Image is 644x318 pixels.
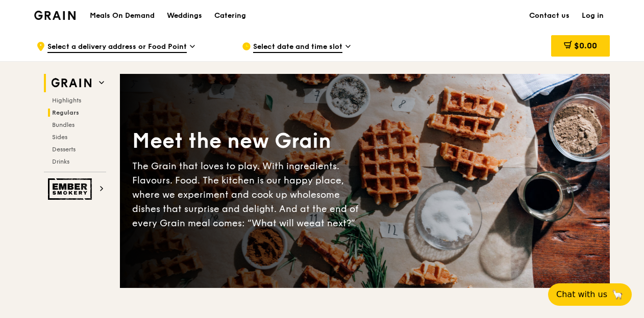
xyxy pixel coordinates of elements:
[548,283,632,306] button: Chat with us🦙
[556,288,607,301] span: Chat with us
[52,146,76,153] span: Desserts
[161,1,208,31] a: Weddings
[90,11,155,21] h1: Meals On Demand
[52,121,75,128] span: Bundles
[48,74,95,92] img: Grain web logo
[132,127,365,155] div: Meet the new Grain
[309,218,355,229] span: eat next?”
[576,1,610,31] a: Log in
[253,42,342,53] span: Select date and time slot
[34,11,76,20] img: Grain
[52,109,79,116] span: Regulars
[523,1,576,31] a: Contact us
[52,134,67,141] span: Sides
[214,1,246,31] div: Catering
[47,42,187,53] span: Select a delivery address or Food Point
[167,1,202,31] div: Weddings
[52,158,69,165] span: Drinks
[48,178,95,200] img: Ember Smokery web logo
[132,159,365,230] div: The Grain that loves to play. With ingredients. Flavours. Food. The kitchen is our happy place, w...
[611,288,624,301] span: 🦙
[574,41,597,50] span: $0.00
[208,1,252,31] a: Catering
[52,97,81,104] span: Highlights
